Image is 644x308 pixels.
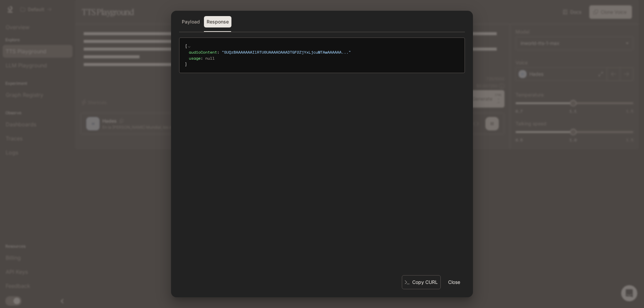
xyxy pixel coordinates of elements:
button: Response [204,16,231,27]
span: " SUQzBAAAAAAAIlRTU0UAAAAOAAADTGF2ZjYxLjcuMTAwAAAAAA ... " [222,49,351,55]
span: { [185,43,187,49]
span: } [185,61,187,67]
button: Payload [179,16,203,27]
div: : [189,55,459,61]
span: usage [189,55,201,61]
span: null [205,55,215,61]
button: Close [443,275,465,289]
span: audioContent [189,49,217,55]
div: : [189,49,459,55]
button: Copy CURL [402,275,441,290]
